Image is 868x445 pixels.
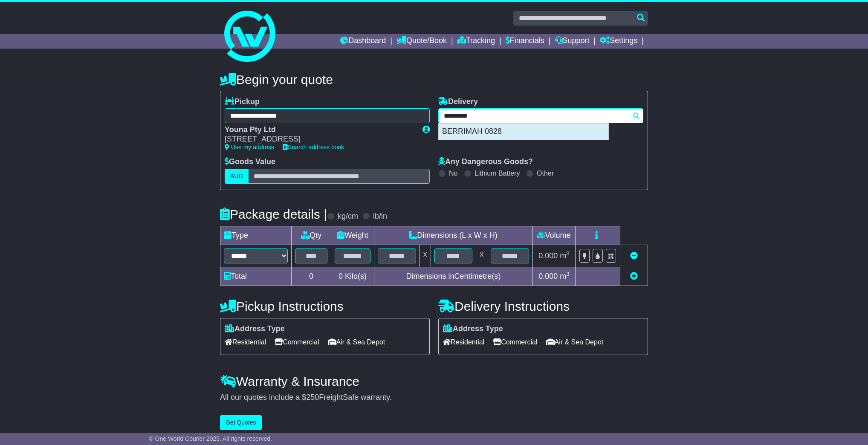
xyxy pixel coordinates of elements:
[373,212,387,221] label: lb/in
[220,393,648,402] div: All our quotes include a $ FreightSafe warranty.
[331,267,374,286] td: Kilo(s)
[443,324,503,334] label: Address Type
[225,169,249,184] label: AUD
[630,251,638,260] a: Remove this item
[225,144,274,150] a: Use my address
[600,34,637,49] a: Settings
[338,212,358,221] label: kg/cm
[339,272,343,280] span: 0
[225,157,275,167] label: Goods Value
[493,335,537,349] span: Commercial
[225,135,414,144] div: [STREET_ADDRESS]
[438,157,533,167] label: Any Dangerous Goods?
[220,72,648,87] h4: Begin your quote
[546,335,604,349] span: Air & Sea Depot
[555,34,590,49] a: Support
[538,251,558,260] span: 0.000
[538,272,558,280] span: 0.000
[443,335,484,349] span: Residential
[220,374,648,388] h4: Warranty & Insurance
[438,108,643,123] typeahead: Please provide city
[396,34,447,49] a: Quote/Book
[476,245,487,267] td: x
[225,324,285,334] label: Address Type
[275,335,319,349] span: Commercial
[220,267,292,286] td: Total
[220,415,262,430] button: Get Quotes
[560,272,570,280] span: m
[283,144,344,150] a: Search address book
[220,226,292,245] td: Type
[220,207,327,221] h4: Package details |
[475,169,520,177] label: Lithium Battery
[306,393,319,402] span: 250
[439,124,608,140] div: BERRIMAH 0828
[328,335,385,349] span: Air & Sea Depot
[225,97,260,107] label: Pickup
[225,125,414,135] div: Youna Pty Ltd
[292,226,331,245] td: Qty
[537,169,554,177] label: Other
[532,226,575,245] td: Volume
[220,299,430,313] h4: Pickup Instructions
[149,435,272,442] span: © One World Courier 2025. All rights reserved.
[438,97,478,107] label: Delivery
[374,226,532,245] td: Dimensions (L x W x H)
[340,34,386,49] a: Dashboard
[438,299,648,313] h4: Delivery Instructions
[457,34,495,49] a: Tracking
[225,335,266,349] span: Residential
[506,34,544,49] a: Financials
[374,267,532,286] td: Dimensions in Centimetre(s)
[630,272,638,280] a: Add new item
[292,267,331,286] td: 0
[420,245,431,267] td: x
[449,169,457,177] label: No
[560,251,570,260] span: m
[566,250,570,257] sup: 3
[566,271,570,277] sup: 3
[331,226,374,245] td: Weight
